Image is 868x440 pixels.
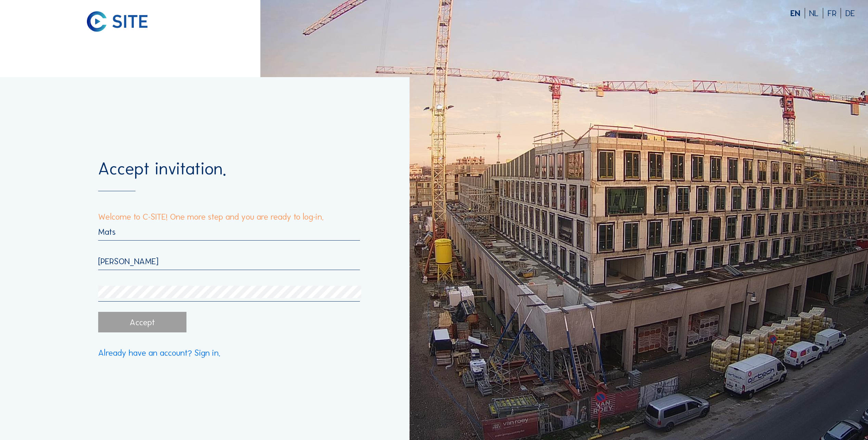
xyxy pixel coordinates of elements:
div: EN [790,9,805,17]
div: Accept [98,312,187,332]
input: First Name [98,227,360,237]
div: DE [845,9,855,17]
div: FR [828,9,841,17]
p: Welcome to C-SITE! One more step and you are ready to log-in. [98,212,360,221]
div: NL [809,9,823,17]
img: C-SITE logo [87,11,148,32]
a: Already have an account? Sign in. [98,349,220,357]
div: Accept invitation. [98,160,360,191]
input: Last Name [98,256,360,267]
